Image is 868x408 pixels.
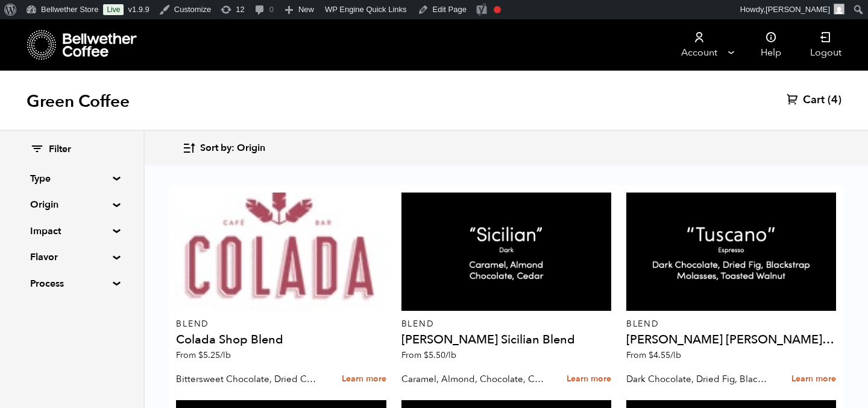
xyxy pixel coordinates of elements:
[766,5,830,14] span: [PERSON_NAME]
[796,19,856,71] a: Logout
[626,320,836,328] p: Blend
[649,349,681,361] bdi: 4.55
[746,19,796,71] a: Help
[626,334,836,346] h4: [PERSON_NAME] [PERSON_NAME] Espresso
[198,349,231,361] bdi: 5.25
[401,370,544,388] p: Caramel, Almond, Chocolate, Cedar
[670,349,681,361] span: /lb
[401,349,456,361] span: From
[803,93,825,107] span: Cart
[30,250,113,264] summary: Flavor
[649,349,653,361] span: $
[49,143,71,156] span: Filter
[787,93,841,107] a: Cart (4)
[662,19,736,71] a: Account
[30,276,113,291] summary: Process
[626,370,769,388] p: Dark Chocolate, Dried Fig, Blackstrap Molasses, Toasted Walnut
[176,320,386,328] p: Blend
[342,366,386,392] a: Learn more
[200,142,265,155] span: Sort by: Origin
[401,334,611,346] h4: [PERSON_NAME] Sicilian Blend
[27,91,130,112] h1: Green Coffee
[401,320,611,328] p: Blend
[176,370,319,388] p: Bittersweet Chocolate, Dried Cherry, Toasted Almond
[424,349,429,361] span: $
[626,349,681,361] span: From
[182,134,265,162] button: Sort by: Origin
[791,366,836,392] a: Learn more
[445,349,456,361] span: /lb
[198,349,203,361] span: $
[30,197,113,212] summary: Origin
[103,4,124,15] a: Live
[828,93,841,107] span: (4)
[30,224,113,238] summary: Impact
[567,366,611,392] a: Learn more
[176,334,386,346] h4: Colada Shop Blend
[220,349,231,361] span: /lb
[424,349,456,361] bdi: 5.50
[176,349,231,361] span: From
[494,6,501,13] div: Focus keyphrase not set
[30,171,113,186] summary: Type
